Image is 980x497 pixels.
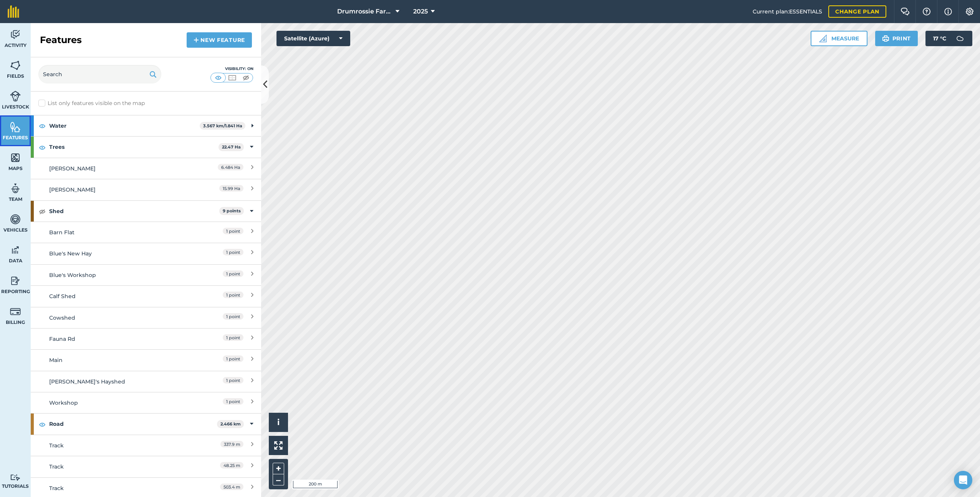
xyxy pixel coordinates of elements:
[241,74,251,82] img: svg+xml;base64,PHN2ZyB4bWxucz0iaHR0cDovL3d3dy53My5vcmcvMjAwMC9zdmciIHdpZHRoPSI1MCIgaGVpZ2h0PSI0MC...
[31,243,261,264] a: Blue's New Hay1 point
[31,285,261,307] a: Calf Shed1 point
[10,60,21,71] img: svg+xml;base64,PHN2ZyB4bWxucz0iaHR0cDovL3d3dy53My5vcmcvMjAwMC9zdmciIHdpZHRoPSI1NiIgaGVpZ2h0PSI2MC...
[952,31,968,46] img: svg+xml;base64,PD94bWwgdmVyc2lvbj0iMS4wIiBlbmNvZGluZz0idXRmLTgiPz4KPCEtLSBHZW5lcmF0b3I6IEFkb2JlIE...
[819,35,827,42] img: Ruler icon
[223,270,243,277] span: 1 point
[10,121,21,133] img: svg+xml;base64,PHN2ZyB4bWxucz0iaHR0cDovL3d3dy53My5vcmcvMjAwMC9zdmciIHdpZHRoPSI1NiIgaGVpZ2h0PSI2MC...
[31,137,261,157] div: Trees22.47 Ha
[223,334,243,341] span: 1 point
[187,32,252,48] a: New feature
[49,292,185,300] div: Calf Shed
[31,414,261,434] div: Road2.466 km
[227,74,237,82] img: svg+xml;base64,PHN2ZyB4bWxucz0iaHR0cDovL3d3dy53My5vcmcvMjAwMC9zdmciIHdpZHRoPSI1MCIgaGVpZ2h0PSI0MC...
[10,244,21,256] img: svg+xml;base64,PD94bWwgdmVyc2lvbj0iMS4wIiBlbmNvZGluZz0idXRmLTgiPz4KPCEtLSBHZW5lcmF0b3I6IEFkb2JlIE...
[220,441,243,447] span: 337.9 m
[223,208,241,213] strong: 9 points
[203,123,242,128] strong: 3.567 km / 1.841 Ha
[811,31,867,46] button: Measure
[49,271,185,279] div: Blue's Workshop
[49,441,185,450] div: Track
[31,328,261,349] a: Fauna Rd1 point
[965,8,974,15] img: A cog icon
[40,34,82,46] h2: Features
[223,377,243,384] span: 1 point
[49,377,185,386] div: [PERSON_NAME]'s Hayshed
[49,314,185,322] div: Cowshed
[49,335,185,343] div: Fauna Rd
[10,474,21,481] img: svg+xml;base64,PD94bWwgdmVyc2lvbj0iMS4wIiBlbmNvZGluZz0idXRmLTgiPz4KPCEtLSBHZW5lcmF0b3I6IEFkb2JlIE...
[337,7,392,16] span: Drumrossie Farms
[39,420,46,429] img: svg+xml;base64,PHN2ZyB4bWxucz0iaHR0cDovL3d3dy53My5vcmcvMjAwMC9zdmciIHdpZHRoPSIxOCIgaGVpZ2h0PSIyNC...
[214,74,223,82] img: svg+xml;base64,PHN2ZyB4bWxucz0iaHR0cDovL3d3dy53My5vcmcvMjAwMC9zdmciIHdpZHRoPSI1MCIgaGVpZ2h0PSI0MC...
[901,8,910,15] img: Two speech bubbles overlapping with the left bubble in the forefront
[10,152,21,163] img: svg+xml;base64,PHN2ZyB4bWxucz0iaHR0cDovL3d3dy53My5vcmcvMjAwMC9zdmciIHdpZHRoPSI1NiIgaGVpZ2h0PSI2MC...
[39,121,46,130] img: svg+xml;base64,PHN2ZyB4bWxucz0iaHR0cDovL3d3dy53My5vcmcvMjAwMC9zdmciIHdpZHRoPSIxOCIgaGVpZ2h0PSIyNC...
[8,5,19,18] img: fieldmargin Logo
[49,462,185,471] div: Track
[39,207,46,216] img: svg+xml;base64,PHN2ZyB4bWxucz0iaHR0cDovL3d3dy53My5vcmcvMjAwMC9zdmciIHdpZHRoPSIxOCIgaGVpZ2h0PSIyNC...
[277,417,280,427] span: i
[10,183,21,194] img: svg+xml;base64,PD94bWwgdmVyc2lvbj0iMS4wIiBlbmNvZGluZz0idXRmLTgiPz4KPCEtLSBHZW5lcmF0b3I6IEFkb2JlIE...
[10,29,21,40] img: svg+xml;base64,PD94bWwgdmVyc2lvbj0iMS4wIiBlbmNvZGluZz0idXRmLTgiPz4KPCEtLSBHZW5lcmF0b3I6IEFkb2JlIE...
[210,66,253,72] div: Visibility: On
[753,7,822,16] span: Current plan : ESSENTIALS
[219,185,243,192] span: 15.99 Ha
[828,5,886,18] a: Change plan
[273,463,284,474] button: +
[31,435,261,456] a: Track337.9 m
[31,158,261,179] a: [PERSON_NAME]6.484 Ha
[954,471,972,489] div: Open Intercom Messenger
[149,70,157,79] img: svg+xml;base64,PHN2ZyB4bWxucz0iaHR0cDovL3d3dy53My5vcmcvMjAwMC9zdmciIHdpZHRoPSIxOSIgaGVpZ2h0PSIyNC...
[49,484,185,492] div: Track
[223,292,243,298] span: 1 point
[49,164,185,173] div: [PERSON_NAME]
[922,8,931,15] img: A question mark icon
[276,31,350,46] button: Satellite (Azure)
[882,34,889,43] img: svg+xml;base64,PHN2ZyB4bWxucz0iaHR0cDovL3d3dy53My5vcmcvMjAwMC9zdmciIHdpZHRoPSIxOSIgaGVpZ2h0PSIyNC...
[273,474,284,485] button: –
[31,392,261,413] a: Workshop1 point
[49,137,219,157] strong: Trees
[220,484,243,490] span: 503.4 m
[218,164,243,170] span: 6.484 Ha
[223,355,243,362] span: 1 point
[31,307,261,328] a: Cowshed1 point
[194,35,199,45] img: svg+xml;base64,PHN2ZyB4bWxucz0iaHR0cDovL3d3dy53My5vcmcvMjAwMC9zdmciIHdpZHRoPSIxNCIgaGVpZ2h0PSIyNC...
[274,441,283,450] img: Four arrows, one pointing top left, one top right, one bottom right and the last bottom left
[10,213,21,225] img: svg+xml;base64,PD94bWwgdmVyc2lvbj0iMS4wIiBlbmNvZGluZz0idXRmLTgiPz4KPCEtLSBHZW5lcmF0b3I6IEFkb2JlIE...
[31,179,261,200] a: [PERSON_NAME]15.99 Ha
[933,31,946,46] span: 17 ° C
[223,398,243,405] span: 1 point
[269,413,288,432] button: i
[31,349,261,370] a: Main1 point
[223,313,243,320] span: 1 point
[31,115,261,136] div: Water3.567 km/1.841 Ha
[222,144,241,150] strong: 22.47 Ha
[875,31,918,46] button: Print
[38,99,145,107] label: List only features visible on the map
[31,371,261,392] a: [PERSON_NAME]'s Hayshed1 point
[39,143,46,152] img: svg+xml;base64,PHN2ZyB4bWxucz0iaHR0cDovL3d3dy53My5vcmcvMjAwMC9zdmciIHdpZHRoPSIxOCIgaGVpZ2h0PSIyNC...
[10,90,21,102] img: svg+xml;base64,PD94bWwgdmVyc2lvbj0iMS4wIiBlbmNvZGluZz0idXRmLTgiPz4KPCEtLSBHZW5lcmF0b3I6IEFkb2JlIE...
[31,456,261,477] a: Track48.25 m
[49,228,185,237] div: Barn Flat
[944,7,952,16] img: svg+xml;base64,PHN2ZyB4bWxucz0iaHR0cDovL3d3dy53My5vcmcvMjAwMC9zdmciIHdpZHRoPSIxNyIgaGVpZ2h0PSIxNy...
[220,462,243,469] span: 48.25 m
[31,222,261,243] a: Barn Flat1 point
[38,65,161,83] input: Search
[49,414,217,434] strong: Road
[31,201,261,222] div: Shed9 points
[49,356,185,364] div: Main
[925,31,972,46] button: 17 °C
[49,249,185,258] div: Blue's New Hay
[223,228,243,234] span: 1 point
[10,275,21,287] img: svg+xml;base64,PD94bWwgdmVyc2lvbj0iMS4wIiBlbmNvZGluZz0idXRmLTgiPz4KPCEtLSBHZW5lcmF0b3I6IEFkb2JlIE...
[49,115,200,136] strong: Water
[31,264,261,285] a: Blue's Workshop1 point
[49,201,219,222] strong: Shed
[49,185,185,194] div: [PERSON_NAME]
[49,399,185,407] div: Workshop
[10,306,21,317] img: svg+xml;base64,PD94bWwgdmVyc2lvbj0iMS4wIiBlbmNvZGluZz0idXRmLTgiPz4KPCEtLSBHZW5lcmF0b3I6IEFkb2JlIE...
[223,249,243,255] span: 1 point
[220,421,241,427] strong: 2.466 km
